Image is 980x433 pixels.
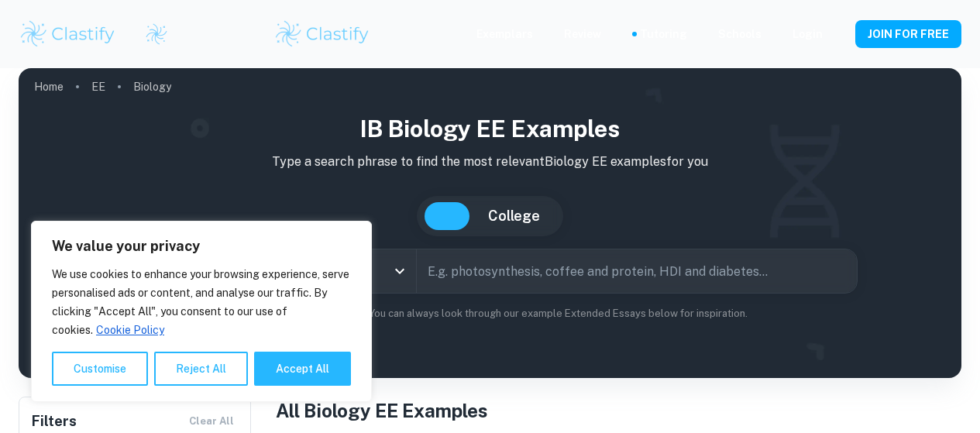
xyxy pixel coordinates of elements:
[136,22,168,46] a: Clastify logo
[31,221,372,402] div: We value your privacy
[425,202,469,230] button: IB
[640,26,687,43] a: Tutoring
[31,306,949,321] p: Not sure what to search for? You can always look through our example Extended Essays below for in...
[52,265,351,339] p: We use cookies to enhance your browsing experience, serve personalised ads or content, and analys...
[95,323,165,337] a: Cookie Policy
[835,30,843,38] button: Help and Feedback
[19,19,117,50] img: Clastify logo
[19,68,961,378] img: profile cover
[473,202,555,230] button: College
[276,397,961,424] h1: All Biology EE Examples
[389,260,411,282] button: Open
[254,352,351,386] button: Accept All
[52,237,351,256] p: We value your privacy
[91,76,105,98] a: EE
[31,112,949,146] h1: IB Biology EE examples
[564,26,601,43] p: Review
[718,26,762,43] a: Schools
[154,352,248,386] button: Reject All
[32,411,77,432] h6: Filters
[133,78,171,95] p: Biology
[52,352,148,386] button: Customise
[834,265,846,277] button: Search
[855,20,961,48] button: JOIN FOR FREE
[145,22,168,46] img: Clastify logo
[34,76,64,98] a: Home
[417,249,827,293] input: E.g. photosynthesis, coffee and protein, HDI and diabetes...
[273,19,372,50] img: Clastify logo
[31,153,949,171] p: Type a search phrase to find the most relevant Biology EE examples for you
[793,26,823,43] a: Login
[476,26,533,43] p: Exemplars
